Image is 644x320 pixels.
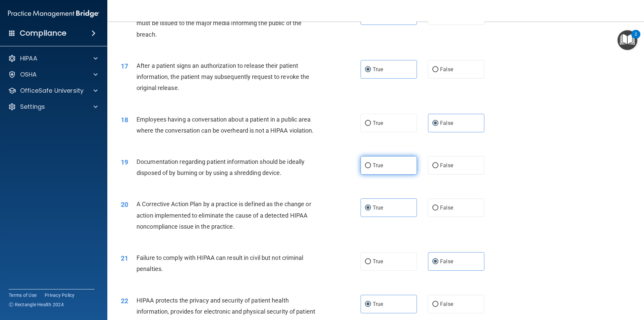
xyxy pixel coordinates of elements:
[8,7,99,20] img: PMB logo
[373,301,383,307] span: True
[365,205,371,211] input: True
[365,302,371,307] input: True
[137,254,304,272] span: Failure to comply with HIPAA can result in civil but not criminal penalties.
[373,258,383,265] span: True
[137,116,314,134] span: Employees having a conversation about a patient in a public area where the conversation can be ov...
[20,87,84,95] p: OfficeSafe University
[45,292,75,299] a: Privacy Policy
[440,162,453,169] span: False
[8,87,98,95] a: OfficeSafe University
[432,205,438,211] input: False
[20,103,45,111] p: Settings
[432,121,438,126] input: False
[20,29,66,38] h4: Compliance
[440,301,453,307] span: False
[432,259,438,264] input: False
[20,54,37,62] p: HIPAA
[137,200,311,230] span: A Corrective Action Plan by a practice is defined as the change or action implemented to eliminat...
[121,116,128,124] span: 18
[8,103,98,111] a: Settings
[365,67,371,72] input: True
[8,71,98,79] a: OSHA
[373,204,383,211] span: True
[618,30,637,50] button: Open Resource Center, 2 new notifications
[440,204,453,211] span: False
[635,34,637,43] div: 2
[373,120,383,126] span: True
[610,274,636,299] iframe: Drift Widget Chat Controller
[121,158,128,166] span: 19
[9,301,64,308] span: Ⓒ Rectangle Health 2024
[432,67,438,72] input: False
[137,158,305,176] span: Documentation regarding patient information should be ideally disposed of by burning or by using ...
[432,302,438,307] input: False
[365,259,371,264] input: True
[373,162,383,169] span: True
[9,292,37,299] a: Terms of Use
[373,66,383,73] span: True
[440,66,453,73] span: False
[137,62,309,91] span: After a patient signs an authorization to release their patient information, the patient may subs...
[121,297,128,305] span: 22
[137,8,319,38] span: If a breach of PHI involves more than 500 patient(s), a press release must be issued to the major...
[121,200,128,209] span: 20
[432,163,438,168] input: False
[365,121,371,126] input: True
[440,258,453,265] span: False
[365,163,371,168] input: True
[121,254,128,262] span: 21
[20,71,37,79] p: OSHA
[121,62,128,70] span: 17
[440,120,453,126] span: False
[8,54,98,62] a: HIPAA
